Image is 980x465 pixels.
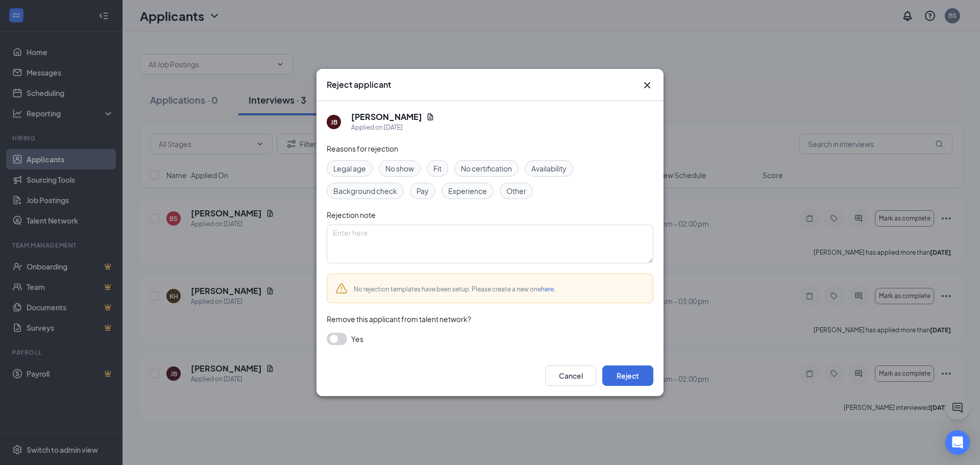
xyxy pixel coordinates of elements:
svg: Document [426,113,434,121]
button: Reject [602,365,653,386]
span: Reasons for rejection [327,144,398,153]
h3: Reject applicant [327,79,391,90]
button: Cancel [545,365,596,386]
span: Rejection note [327,210,376,219]
span: Availability [531,163,567,174]
div: Open Intercom Messenger [945,430,970,455]
button: Close [641,79,653,91]
span: Background check [333,185,397,197]
span: Fit [433,163,442,174]
svg: Cross [641,79,653,91]
span: Experience [448,185,487,197]
span: No certification [461,163,512,174]
h5: [PERSON_NAME] [351,111,422,123]
span: Other [506,185,526,197]
span: No show [385,163,414,174]
svg: Warning [335,282,348,295]
span: Yes [351,333,363,345]
div: JB [331,118,337,127]
a: here [541,285,554,293]
div: Applied on [DATE] [351,123,434,133]
span: Legal age [333,163,366,174]
span: No rejection templates have been setup. Please create a new one . [354,285,555,293]
span: Remove this applicant from talent network? [327,314,471,324]
span: Pay [416,185,429,197]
